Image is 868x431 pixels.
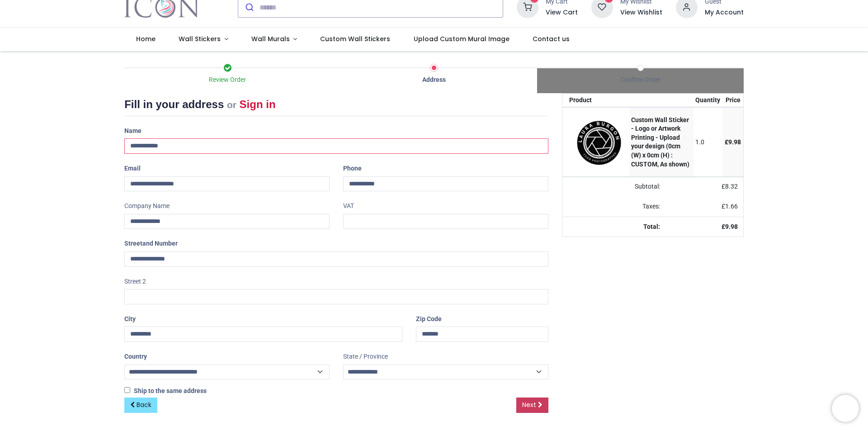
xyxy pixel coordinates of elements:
[832,395,859,422] iframe: Brevo live chat
[631,116,689,168] strong: Custom Wall Sticker - Logo or Artwork Printing - Upload your design (0cm (W) x 0cm (H) : CUSTOM, ...
[240,28,309,51] a: Wall Murals
[562,177,666,197] td: Subtotal:
[562,197,666,217] td: Taxes:
[320,34,390,43] span: Custom Wall Stickers
[227,99,236,110] small: or
[124,274,146,289] label: Street 2
[517,3,538,10] a: 1
[522,400,536,409] span: Next
[725,138,741,146] span: £
[137,400,151,409] span: Back
[331,76,538,85] div: Address
[728,138,741,146] span: 9.98
[124,123,142,139] label: Name
[124,236,178,251] label: Street
[569,113,627,171] img: wWuuvcAAAAGSURBVAMAYutF2fD7upcAAAAASUVORK5CYII=
[240,98,276,110] a: Sign in
[124,387,207,396] label: Ship to the same address
[124,398,157,413] a: Back
[725,203,738,210] span: 1.66
[124,312,136,327] label: City
[722,223,738,230] strong: £
[533,34,570,43] span: Contact us
[725,223,738,230] span: 9.98
[343,161,362,176] label: Phone
[705,8,744,17] a: My Account
[695,138,720,147] div: 1.0
[416,312,442,327] label: Zip Code
[620,8,662,17] a: View Wishlist
[562,94,629,107] th: Product
[124,387,130,393] input: Ship to the same address
[414,34,509,43] span: Upload Custom Mural Image
[124,76,331,85] div: Review Order
[343,199,354,214] label: VAT
[124,98,224,110] span: Fill in your address
[693,94,723,107] th: Quantity
[591,3,613,10] a: 0
[643,223,660,230] strong: Total:
[142,240,178,247] span: and Number
[537,76,744,85] div: Confirm Order
[722,183,738,190] span: £
[251,34,290,43] span: Wall Murals
[546,8,578,17] a: View Cart
[343,349,388,365] label: State / Province
[136,34,156,43] span: Home
[722,203,738,210] span: £
[179,34,221,43] span: Wall Stickers
[722,94,743,107] th: Price
[516,398,548,413] a: Next
[725,183,738,190] span: 8.32
[167,28,240,51] a: Wall Stickers
[124,349,147,365] label: Country
[124,161,141,176] label: Email
[124,199,170,214] label: Company Name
